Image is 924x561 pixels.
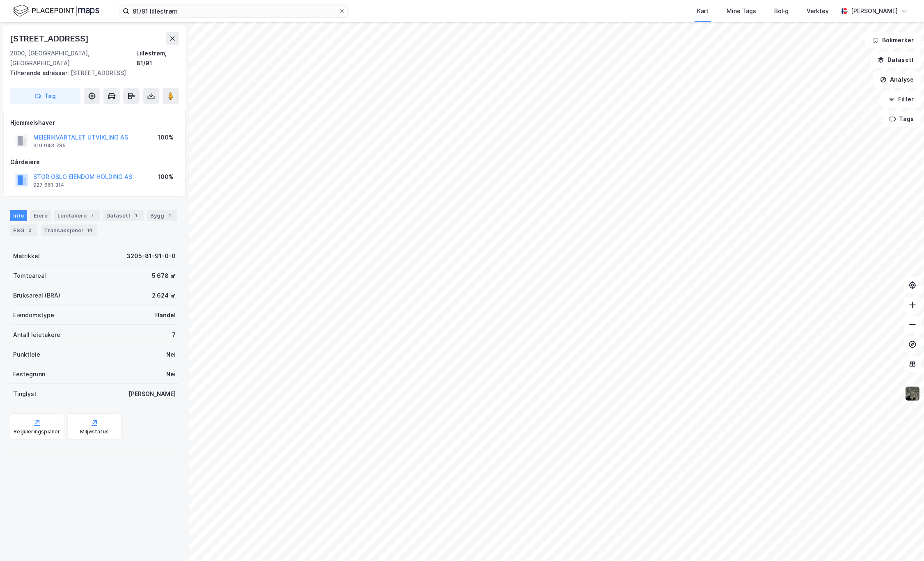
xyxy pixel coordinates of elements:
[774,6,789,16] div: Bolig
[166,369,176,379] div: Nei
[851,6,898,16] div: [PERSON_NAME]
[128,389,176,399] div: [PERSON_NAME]
[10,69,71,76] span: Tilhørende adresser:
[883,522,924,561] iframe: Chat Widget
[88,211,96,220] div: 7
[10,118,179,128] div: Hjemmelshaver
[158,133,174,142] div: 100%
[80,428,109,435] div: Miljøstatus
[871,52,921,68] button: Datasett
[865,32,921,48] button: Bokmerker
[883,522,924,561] div: Kontrollprogram for chat
[10,157,179,167] div: Gårdeiere
[905,386,920,401] img: 9k=
[26,226,34,234] div: 2
[85,226,94,234] div: 14
[727,6,756,16] div: Mine Tags
[13,291,60,300] div: Bruksareal (BRA)
[172,330,176,340] div: 7
[13,4,99,18] img: logo.f888ab2527a4732fd821a326f86c7f29.svg
[41,224,97,236] div: Transaksjoner
[13,271,46,281] div: Tomteareal
[10,32,90,45] div: [STREET_ADDRESS]
[152,271,176,281] div: 5 678 ㎡
[136,48,179,68] div: Lillestrøm, 81/91
[13,389,37,399] div: Tinglyst
[10,68,172,78] div: [STREET_ADDRESS]
[697,6,708,16] div: Kart
[132,211,140,220] div: 1
[873,71,921,88] button: Analyse
[129,5,339,17] input: Søk på adresse, matrikkel, gårdeiere, leietakere eller personer
[147,210,177,221] div: Bygg
[13,330,60,340] div: Antall leietakere
[10,88,80,104] button: Tag
[881,91,921,108] button: Filter
[33,182,64,188] div: 927 661 314
[10,224,37,236] div: ESG
[10,210,27,221] div: Info
[166,350,176,359] div: Nei
[807,6,829,16] div: Verktøy
[54,210,100,221] div: Leietakere
[166,211,174,220] div: 1
[126,251,176,261] div: 3205-81-91-0-0
[155,310,176,320] div: Handel
[158,172,174,182] div: 100%
[152,291,176,300] div: 2 624 ㎡
[883,111,921,127] button: Tags
[13,350,40,359] div: Punktleie
[13,310,54,320] div: Eiendomstype
[103,210,144,221] div: Datasett
[13,251,40,261] div: Matrikkel
[30,210,51,221] div: Eiere
[13,369,45,379] div: Festegrunn
[10,48,136,68] div: 2000, [GEOGRAPHIC_DATA], [GEOGRAPHIC_DATA]
[33,142,66,149] div: 919 943 785
[14,428,60,435] div: Reguleringsplaner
